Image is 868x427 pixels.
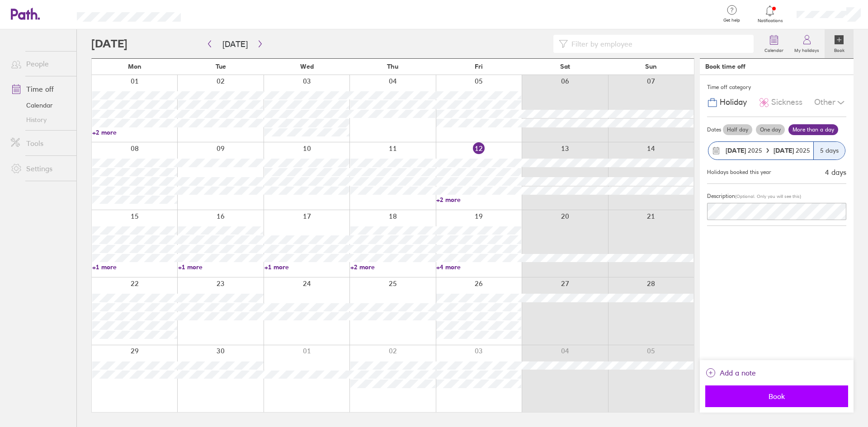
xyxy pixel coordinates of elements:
[475,63,483,70] span: Fri
[705,385,848,407] button: Book
[264,263,349,271] a: +1 more
[92,263,177,271] a: +1 more
[788,124,838,135] label: More than a day
[645,63,657,70] span: Sun
[436,263,521,271] a: +4 more
[387,63,398,70] span: Thu
[4,134,76,152] a: Tools
[707,80,846,94] div: Time off category
[789,29,825,58] a: My holidays
[4,98,76,113] a: Calendar
[814,94,846,111] div: Other
[436,196,521,204] a: +2 more
[759,29,789,58] a: Calendar
[705,63,745,70] div: Book time off
[4,80,76,98] a: Time off
[717,18,746,23] span: Get help
[755,5,785,23] a: Notifications
[825,168,846,176] div: 4 days
[756,124,785,135] label: One day
[216,63,226,70] span: Tue
[720,366,756,380] span: Add a note
[712,392,842,400] span: Book
[707,192,735,199] span: Description
[4,55,76,73] a: People
[774,147,810,154] span: 2025
[723,124,752,135] label: Half day
[726,146,746,155] strong: [DATE]
[92,128,177,136] a: +2 more
[707,169,771,175] div: Holidays booked this year
[720,98,747,107] span: Holiday
[707,137,846,164] button: [DATE] 2025[DATE] 20255 days
[813,142,845,160] div: 5 days
[726,147,762,154] span: 2025
[771,98,802,107] span: Sickness
[178,263,263,271] a: +1 more
[774,146,796,155] strong: [DATE]
[215,37,255,52] button: [DATE]
[350,263,435,271] a: +2 more
[829,45,850,53] label: Book
[705,366,756,380] button: Add a note
[4,113,76,127] a: History
[300,63,314,70] span: Wed
[128,63,142,70] span: Mon
[707,127,721,133] span: Dates
[4,160,76,178] a: Settings
[755,18,785,23] span: Notifications
[568,35,748,52] input: Filter by employee
[759,45,789,53] label: Calendar
[825,29,854,58] a: Book
[560,63,570,70] span: Sat
[735,193,801,199] span: (Optional. Only you will see this)
[789,45,825,53] label: My holidays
